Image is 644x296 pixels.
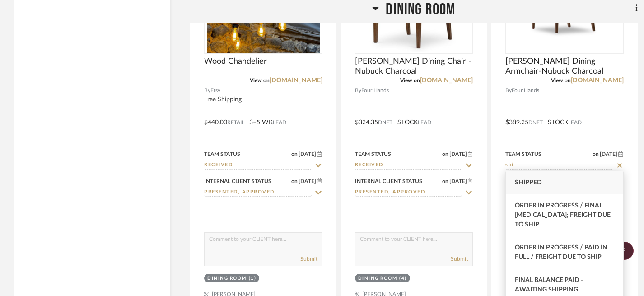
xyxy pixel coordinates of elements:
span: Etsy [210,86,220,95]
input: Type to Search… [204,161,312,170]
span: [DATE] [448,178,468,184]
span: Shipped [515,179,542,186]
span: on [291,151,298,157]
span: on [442,179,448,184]
span: View on [250,78,270,83]
span: View on [551,78,571,83]
span: [DATE] [599,151,618,157]
input: Type to Search… [355,188,462,197]
div: (1) [249,275,257,282]
div: Team Status [204,150,240,158]
div: Dining Room [207,275,247,282]
input: Type to Search… [204,188,312,197]
span: View on [400,78,420,83]
span: By [204,86,210,95]
div: Dining Room [358,275,397,282]
a: [DOMAIN_NAME] [420,77,473,84]
span: on [593,151,599,157]
span: [DATE] [448,151,468,157]
input: Type to Search… [355,161,462,170]
div: (4) [399,275,407,282]
div: Internal Client Status [355,177,422,185]
span: on [442,151,448,157]
span: Wood Chandelier [204,56,267,66]
span: [DATE] [298,151,317,157]
a: [DOMAIN_NAME] [571,77,624,84]
span: Final Balance Paid - Awaiting Shipping [515,277,583,293]
div: Team Status [505,150,541,158]
div: Team Status [355,150,391,158]
span: [PERSON_NAME] Dining Armchair-Nubuck Charcoal [505,56,624,76]
a: [DOMAIN_NAME] [270,77,322,84]
span: By [355,86,361,95]
div: Internal Client Status [204,177,271,185]
span: [DATE] [298,178,317,184]
span: Four Hands [512,86,539,95]
span: on [291,179,298,184]
button: Submit [300,255,317,263]
button: Submit [451,255,468,263]
span: Order In Progress / Final [MEDICAL_DATA]; Freight Due to Ship [515,202,611,228]
span: Four Hands [361,86,389,95]
span: [PERSON_NAME] Dining Chair - Nubuck Charcoal [355,56,473,76]
input: Type to Search… [505,161,613,170]
span: Order in Progress / Paid In Full / Freight Due to Ship [515,244,607,260]
span: By [505,86,512,95]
